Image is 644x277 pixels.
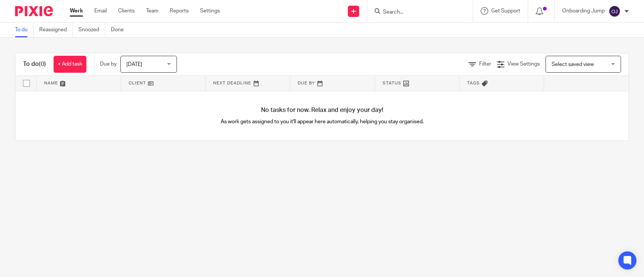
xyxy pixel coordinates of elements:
[111,23,129,37] a: Done
[15,6,53,16] img: Pixie
[479,61,491,67] span: Filter
[78,23,105,37] a: Snoozed
[170,7,189,15] a: Reports
[39,23,73,37] a: Reassigned
[382,9,450,16] input: Search
[609,5,621,17] img: svg%3E
[467,81,480,85] span: Tags
[552,62,594,67] span: Select saved view
[100,60,117,68] p: Due by
[118,7,135,15] a: Clients
[491,8,520,14] span: Get Support
[70,7,83,15] a: Work
[15,23,34,37] a: To do
[169,118,475,125] p: As work gets assigned to you it'll appear here automatically, helping you stay organised.
[200,7,220,15] a: Settings
[146,7,158,15] a: Team
[562,7,605,15] p: Onboarding Jump
[15,106,629,114] h4: No tasks for now. Relax and enjoy your day!
[54,56,86,73] a: + Add task
[39,61,46,67] span: (0)
[126,62,142,67] span: [DATE]
[507,61,540,67] span: View Settings
[23,60,46,68] h1: To do
[94,7,107,15] a: Email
